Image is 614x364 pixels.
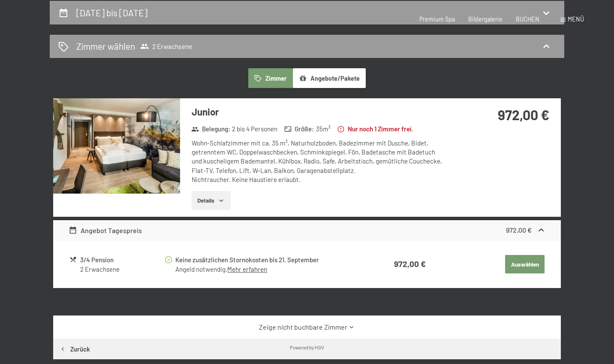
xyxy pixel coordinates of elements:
[53,220,561,241] div: Angebot Tagespreis972,00 €
[175,255,354,265] div: Keine zusätzlichen Stornokosten bis 21. September
[419,15,455,23] a: Premium Spa
[80,255,164,265] div: 3/4 Pension
[394,259,426,269] strong: 972,00 €
[498,106,549,123] strong: 972,00 €
[468,15,503,23] a: Bildergalerie
[175,265,354,274] div: Angeld notwendig.
[53,98,180,194] img: mss_renderimg.php
[192,105,447,118] h3: Junior
[76,40,135,52] h2: Zimmer wählen
[192,139,447,184] div: Wohn-Schlafzimmer mit ca. 35 m², Naturholzboden, Badezimmer mit Dusche, Bidet, getrenntem WC, Dop...
[80,265,164,274] div: 2 Erwachsene
[248,68,293,88] button: Zimmer
[191,124,230,133] strong: Belegung :
[505,255,545,274] button: Auswählen
[192,191,231,210] button: Details
[232,124,277,133] span: 2 bis 4 Personen
[316,124,331,133] span: 35 m²
[568,15,584,23] span: Menü
[140,42,192,51] span: 2 Erwachsene
[227,265,267,273] a: Mehr erfahren
[53,339,96,359] button: Zurück
[69,322,546,332] a: Zeige nicht buchbare Zimmer
[284,124,314,133] strong: Größe :
[506,226,532,234] strong: 972,00 €
[293,68,366,88] button: Angebote/Pakete
[290,344,324,351] div: Powered by HGV
[516,15,539,23] a: BUCHEN
[69,225,142,236] div: Angebot Tagespreis
[337,124,413,133] strong: Nur noch 1 Zimmer frei.
[76,7,147,18] h2: [DATE] bis [DATE]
